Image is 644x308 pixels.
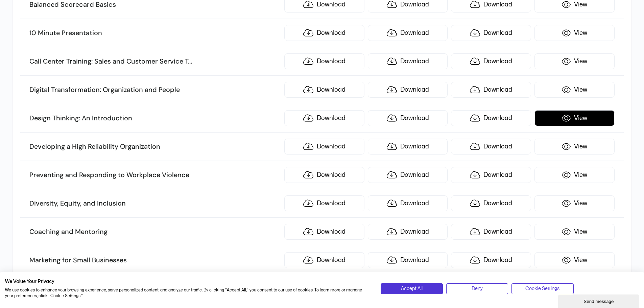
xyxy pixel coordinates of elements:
h3: Preventing and Responding to Workplace Violence [29,171,281,180]
a: Download [451,195,531,211]
a: Download [368,110,448,126]
h3: 10 Minute Presentation [29,29,281,38]
a: View [534,167,615,183]
a: Download [368,224,448,240]
a: Download [284,82,364,98]
a: Download [451,224,531,240]
p: We use cookies to enhance your browsing experience, serve personalized content, and analyze our t... [5,287,371,299]
a: Download [368,53,448,69]
h3: Diversity, Equity, and Inclusion [29,199,281,208]
a: Download [284,139,364,155]
a: Download [368,139,448,155]
a: Download [284,167,364,183]
a: Download [368,167,448,183]
a: View [534,139,615,155]
a: Download [284,25,364,41]
h3: Marketing for Small Businesses [29,256,281,265]
span: ... [188,57,192,66]
a: Download [284,110,364,126]
a: View [534,110,615,126]
a: Download [284,252,364,268]
a: Download [368,195,448,211]
button: Accept all cookies [381,283,443,294]
h3: Coaching and Mentoring [29,228,281,236]
a: View [534,25,615,41]
a: Download [451,139,531,155]
a: Download [368,252,448,268]
a: Download [284,195,364,211]
a: Download [451,167,531,183]
iframe: chat widget [558,293,641,308]
a: Download [368,82,448,98]
span: Cookie Settings [525,285,559,292]
h3: Digital Transformation: Organization and People [29,86,281,94]
a: View [534,53,615,69]
span: Deny [472,285,483,292]
a: Download [451,25,531,41]
a: Download [451,82,531,98]
a: Download [284,53,364,69]
a: Download [451,53,531,69]
button: Deny all cookies [446,283,508,294]
h2: We Value Your Privacy [5,279,371,285]
h3: Design Thinking: An Introduction [29,114,281,123]
a: Download [368,25,448,41]
a: View [534,195,615,211]
a: View [534,82,615,98]
a: View [534,224,615,240]
a: Download [451,110,531,126]
h3: Call Center Training: Sales and Customer Service T [29,57,281,66]
h3: Balanced Scorecard Basics [29,0,281,9]
h3: Developing a High Reliability Organization [29,142,281,151]
a: Download [451,252,531,268]
button: Adjust cookie preferences [511,283,573,294]
a: View [534,252,615,268]
span: Accept All [401,285,423,292]
a: Download [284,224,364,240]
